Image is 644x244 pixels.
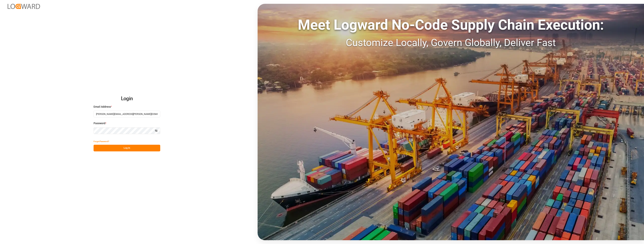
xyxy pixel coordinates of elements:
[94,138,109,145] button: Forgot Password?
[94,111,160,117] input: Enter your email
[94,121,105,125] span: Password
[94,105,111,109] span: Email Address
[258,14,644,35] div: Meet Logward No-Code Supply Chain Execution:
[8,4,40,9] img: Logward_new_orange.png
[258,35,644,50] div: Customize Locally, Govern Globally, Deliver Fast
[94,93,160,105] h2: Login
[94,145,160,151] button: Log In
